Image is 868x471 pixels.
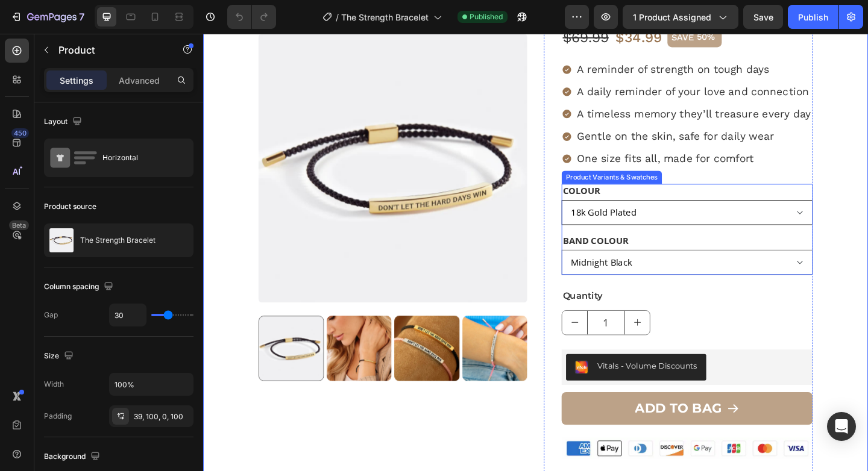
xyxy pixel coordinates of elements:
[282,307,353,378] img: The Strength Bracelet - Levavenci - Midnight Black / 18k Gold Plated
[49,228,74,252] img: product feature img
[407,101,661,122] p: Gentle on the skin, safe for daily wear
[391,279,662,292] p: Quantity
[623,5,738,29] button: 1 product assigned
[429,355,538,368] div: Vitals - Volume Discounts
[58,43,161,57] p: Product
[470,399,565,416] strong: ADD TO BAG
[390,163,433,178] legend: COLOUR
[44,411,72,422] div: Padding
[44,201,96,212] div: Product source
[407,125,661,146] p: One size fits all, made for comfort
[44,279,116,295] div: Column spacing
[60,74,93,87] p: Settings
[407,77,661,98] p: A timeless memory they’ll treasure every day
[395,348,547,377] button: Vitals - Volume Discounts
[390,217,464,232] legend: BAND COLOUR
[227,5,276,29] div: Undo/Redo
[119,74,160,87] p: Advanced
[798,11,828,23] div: Publish
[633,11,711,23] span: 1 product assigned
[110,304,146,326] input: Auto
[80,236,156,245] p: The Strength Bracelet
[110,373,193,395] input: Auto
[390,439,663,463] img: gempages_503816409025872775-bd92ea3d-a002-4e03-a985-6896deae0475.webp
[102,144,176,172] div: Horizontal
[391,301,418,327] button: decrement
[827,412,856,441] div: Open Intercom Messenger
[336,11,339,23] span: /
[5,5,90,29] button: 7
[44,379,64,390] div: Width
[418,301,459,327] input: quantity
[404,355,419,370] img: 26b75d61-258b-461b-8cc3-4bcb67141ce0.png
[470,11,503,22] span: Published
[788,5,838,29] button: Publish
[44,114,84,130] div: Layout
[459,301,486,327] button: increment
[208,307,279,378] img: The Strength Bracelet - Levavenci - Midnight Black / 18k Gold Plated
[407,28,661,49] p: A reminder of strength on tough days
[341,11,429,23] span: The Strength Bracelet
[44,449,102,465] div: Background
[407,53,661,73] p: A daily reminder of your love and connection
[753,12,773,22] span: Save
[79,10,84,24] p: 7
[392,151,497,161] div: Product Variants & Swatches
[203,34,868,471] iframe: Design area
[11,128,29,138] div: 450
[743,5,783,29] button: Save
[390,390,663,426] button: <strong>ADD TO BAG</strong>
[44,310,58,320] div: Gap
[44,348,76,364] div: Size
[134,411,190,422] div: 39, 100, 0, 100
[9,220,29,230] div: Beta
